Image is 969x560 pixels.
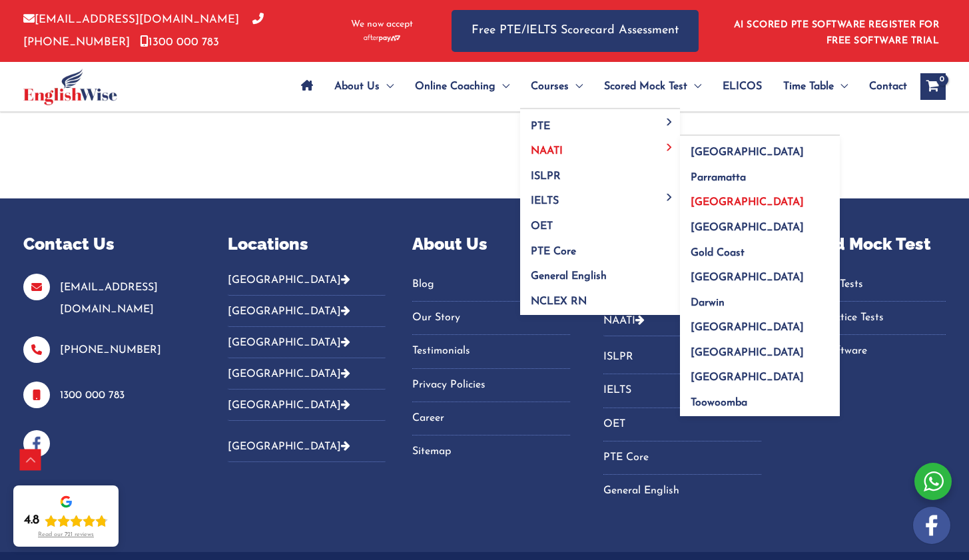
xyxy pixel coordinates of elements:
a: Darwin [680,286,840,311]
a: [GEOGRAPHIC_DATA] [680,361,840,386]
button: [GEOGRAPHIC_DATA] [228,274,386,296]
span: [GEOGRAPHIC_DATA] [691,322,804,333]
a: Career [412,408,570,429]
span: Menu Toggle [834,63,848,110]
a: [EMAIL_ADDRESS][DOMAIN_NAME] [23,14,239,25]
span: [GEOGRAPHIC_DATA] [691,372,804,383]
a: PTE Core [603,447,761,469]
span: IELTS [531,196,559,206]
p: About Us [412,232,570,257]
a: About UsMenu Toggle [324,63,404,110]
aside: Footer Widget 3 [412,232,570,479]
span: [GEOGRAPHIC_DATA] [691,222,804,233]
a: AI PTE Software [788,340,946,362]
a: PTE Mock Tests [788,274,946,296]
span: Contact [869,63,907,110]
span: Menu Toggle [662,193,677,200]
a: Privacy Policies [412,374,570,396]
a: NAATI [603,316,635,326]
a: OET [520,210,680,235]
span: Gold Coast [691,248,745,258]
p: Scored Mock Test [788,232,946,257]
a: Scored Mock TestMenu Toggle [593,63,712,110]
a: [PHONE_NUMBER] [23,14,264,47]
nav: Menu [412,274,570,463]
span: Menu Toggle [569,63,583,110]
aside: Footer Widget 4 [603,232,761,519]
span: Toowoomba [691,398,747,408]
span: NAATI [531,146,563,156]
a: Free PTE/IELTS Scorecard Assessment [452,10,699,52]
a: IELTS [603,380,761,402]
span: ELICOS [723,63,762,110]
a: [GEOGRAPHIC_DATA] [228,441,350,452]
a: [GEOGRAPHIC_DATA] [228,400,350,411]
a: Blog [412,274,570,296]
a: [GEOGRAPHIC_DATA] [680,311,840,336]
span: NCLEX RN [531,296,587,307]
button: NAATI [603,305,761,336]
a: View Shopping Cart, empty [920,73,946,100]
a: IELTS Practice Tests [788,307,946,329]
a: IELTSMenu Toggle [520,184,680,210]
a: General English [603,480,761,502]
a: Sitemap [412,441,570,463]
button: [GEOGRAPHIC_DATA] [228,431,386,462]
span: ISLPR [531,171,561,182]
aside: Footer Widget 1 [23,232,194,457]
a: [GEOGRAPHIC_DATA] [680,336,840,361]
a: 1300 000 783 [60,390,125,401]
a: ISLPR [603,346,761,368]
a: [GEOGRAPHIC_DATA] [680,136,840,161]
aside: Header Widget 1 [726,9,946,53]
a: ISLPR [520,159,680,184]
a: Online CoachingMenu Toggle [404,63,520,110]
a: [GEOGRAPHIC_DATA] [680,211,840,236]
img: Afterpay-Logo [364,35,400,42]
span: Time Table [783,63,834,110]
a: [EMAIL_ADDRESS][DOMAIN_NAME] [60,282,158,315]
a: OET [603,414,761,435]
a: Toowoomba [680,386,840,417]
a: Time TableMenu Toggle [773,63,858,110]
span: Menu Toggle [662,119,677,126]
span: PTE Core [531,246,576,257]
span: Online Coaching [415,63,495,110]
a: Our Story [412,307,570,329]
a: NAATIMenu Toggle [520,135,680,160]
img: white-facebook.png [913,507,950,544]
span: Darwin [691,298,725,308]
a: NCLEX RN [520,284,680,315]
a: Contact [858,63,907,110]
div: Rating: 4.8 out of 5 [24,513,108,529]
span: Courses [531,63,569,110]
span: PTE [531,121,550,132]
a: [PHONE_NUMBER] [60,345,161,356]
div: 4.8 [24,513,39,529]
p: Locations [228,232,386,257]
span: [GEOGRAPHIC_DATA] [691,147,804,158]
nav: Menu [603,346,761,502]
a: [GEOGRAPHIC_DATA] [680,261,840,286]
button: [GEOGRAPHIC_DATA] [228,296,386,327]
a: PTEMenu Toggle [520,109,680,135]
a: 1300 000 783 [140,37,219,48]
span: Menu Toggle [380,63,394,110]
span: Menu Toggle [495,63,509,110]
button: [GEOGRAPHIC_DATA] [228,390,386,421]
a: General English [520,260,680,285]
span: [GEOGRAPHIC_DATA] [691,272,804,283]
div: Read our 721 reviews [38,531,94,539]
span: General English [531,271,607,282]
span: [GEOGRAPHIC_DATA] [691,348,804,358]
a: Parramatta [680,160,840,186]
a: Testimonials [412,340,570,362]
a: AI SCORED PTE SOFTWARE REGISTER FOR FREE SOFTWARE TRIAL [734,20,940,46]
nav: Site Navigation: Main Menu [290,63,907,110]
a: CoursesMenu Toggle [520,63,593,110]
button: [GEOGRAPHIC_DATA] [228,327,386,358]
aside: Footer Widget 2 [228,232,386,472]
span: Scored Mock Test [604,63,687,110]
span: Parramatta [691,172,746,183]
span: We now accept [351,18,413,31]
